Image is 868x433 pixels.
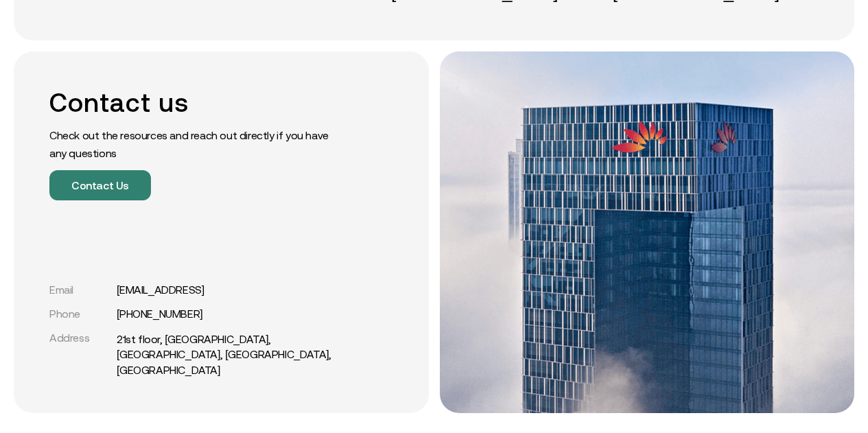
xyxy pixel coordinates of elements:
[49,87,347,118] h2: Contact us
[49,283,111,296] div: Email
[49,170,151,200] button: Contact Us
[49,126,347,162] p: Check out the resources and reach out directly if you have any questions
[49,307,111,320] div: Phone
[49,331,111,344] div: Address
[117,283,204,296] a: [EMAIL_ADDRESS]
[117,307,202,320] a: [PHONE_NUMBER]
[117,331,347,377] a: 21st floor, [GEOGRAPHIC_DATA], [GEOGRAPHIC_DATA], [GEOGRAPHIC_DATA], [GEOGRAPHIC_DATA]
[440,51,855,413] img: office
